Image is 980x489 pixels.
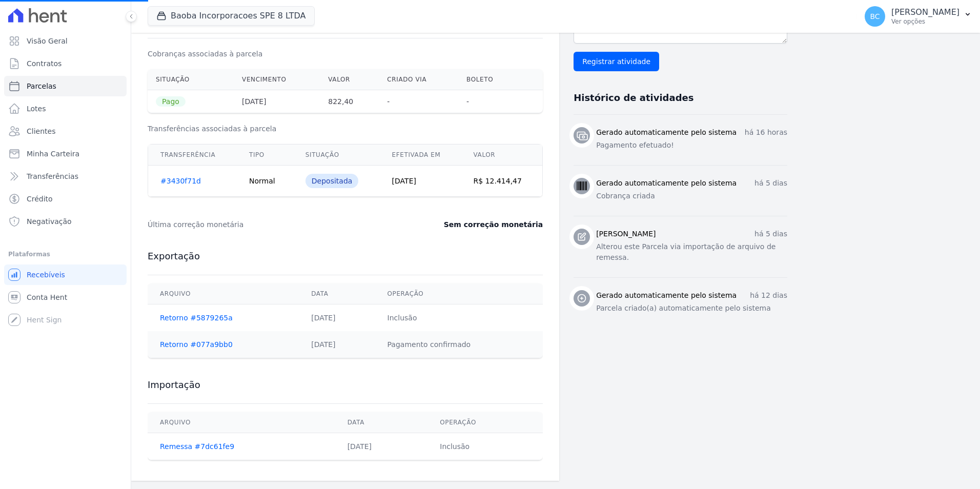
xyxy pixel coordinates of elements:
[4,189,127,209] a: Crédito
[156,96,186,107] span: Pago
[27,216,72,227] span: Negativação
[237,145,293,166] th: Tipo
[335,433,428,460] td: [DATE]
[160,314,233,322] a: Retorno #5879265a
[596,140,787,151] p: Pagamento efetuado!
[148,6,315,26] button: Baoba Incorporacoes SPE 8 LTDA
[4,53,127,74] a: Contratos
[27,81,56,91] span: Parcelas
[596,290,737,301] h3: Gerado automaticamente pelo sistema
[379,69,458,90] th: Criado via
[27,58,62,69] span: Contratos
[754,229,787,239] p: há 5 dias
[596,191,787,201] p: Cobrança criada
[27,292,67,302] span: Conta Hent
[574,52,659,71] input: Registrar atividade
[596,241,787,263] p: Alterou este Parcela via importação de arquivo de remessa.
[4,121,127,141] a: Clientes
[160,442,234,451] a: Remessa #7dc61fe9
[596,127,737,138] h3: Gerado automaticamente pelo sistema
[379,90,458,113] th: -
[27,36,68,46] span: Visão Geral
[160,340,233,349] a: Retorno #077a9bb0
[4,144,127,164] a: Minha Carteira
[427,433,543,460] td: Inclusão
[4,98,127,119] a: Lotes
[745,127,787,138] p: há 16 horas
[891,17,959,26] p: Ver opções
[856,2,980,31] button: BC [PERSON_NAME] Ver opções
[596,178,737,189] h3: Gerado automaticamente pelo sistema
[375,283,543,304] th: Operação
[293,145,380,166] th: Situação
[375,304,543,332] td: Inclusão
[27,149,79,159] span: Minha Carteira
[380,166,461,197] td: [DATE]
[27,126,55,136] span: Clientes
[148,412,335,433] th: Arquivo
[148,49,262,59] dt: Cobranças associadas à parcela
[27,270,65,280] span: Recebíveis
[444,219,543,230] dd: Sem correção monetária
[27,104,46,114] span: Lotes
[320,69,379,90] th: Valor
[750,290,787,301] p: há 12 dias
[458,90,520,113] th: -
[375,331,543,358] td: Pagamento confirmado
[335,412,428,433] th: Data
[754,178,787,189] p: há 5 dias
[4,264,127,285] a: Recebíveis
[596,229,656,239] h3: [PERSON_NAME]
[148,69,234,90] th: Situação
[299,304,375,332] td: [DATE]
[870,13,880,20] span: BC
[461,145,543,166] th: Valor
[320,90,379,113] th: 822,40
[461,166,543,197] td: R$ 12.414,47
[148,283,299,304] th: Arquivo
[237,166,293,197] td: Normal
[596,303,787,314] p: Parcela criado(a) automaticamente pelo sistema
[148,250,543,262] h3: Exportação
[380,145,461,166] th: Efetivada em
[4,211,127,232] a: Negativação
[891,7,959,17] p: [PERSON_NAME]
[574,92,693,104] h3: Histórico de atividades
[305,174,359,188] div: Depositada
[148,145,237,166] th: Transferência
[427,412,543,433] th: Operação
[4,31,127,51] a: Visão Geral
[8,248,122,260] div: Plataformas
[234,90,320,113] th: [DATE]
[299,331,375,358] td: [DATE]
[458,69,520,90] th: Boleto
[148,124,543,134] h3: Transferências associadas à parcela
[299,283,375,304] th: Data
[160,177,201,185] a: #3430f71d
[148,379,543,391] h3: Importação
[27,194,53,204] span: Crédito
[4,166,127,187] a: Transferências
[148,219,381,230] dt: Última correção monetária
[234,69,320,90] th: Vencimento
[4,287,127,308] a: Conta Hent
[27,171,78,181] span: Transferências
[4,76,127,96] a: Parcelas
